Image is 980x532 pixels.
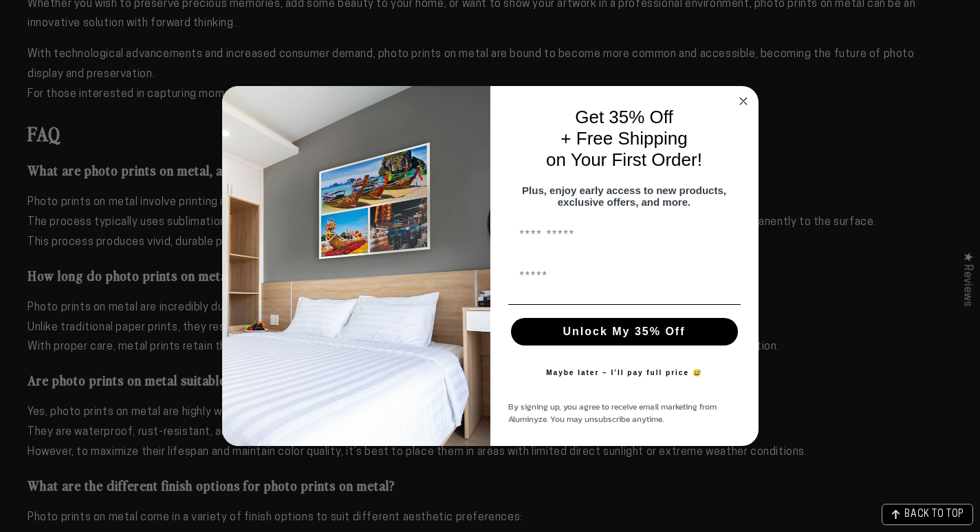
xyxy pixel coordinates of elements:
[560,128,687,149] span: + Free Shipping
[539,359,709,387] button: Maybe later – I’ll pay full price 😅
[508,401,717,425] span: By signing up, you agree to receive email marketing from Aluminyze. You may unsubscribe anytime.
[511,318,738,345] button: Unlock My 35% Off
[522,184,726,208] span: Plus, enjoy early access to new products, exclusive offers, and more.
[222,86,490,447] img: 728e4f65-7e6c-44e2-b7d1-0292a396982f.jpeg
[575,107,673,127] span: Get 35% Off
[508,304,741,305] img: underline
[546,149,702,170] span: on Your First Order!
[735,93,752,109] button: Close dialog
[904,510,964,520] span: BACK TO TOP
